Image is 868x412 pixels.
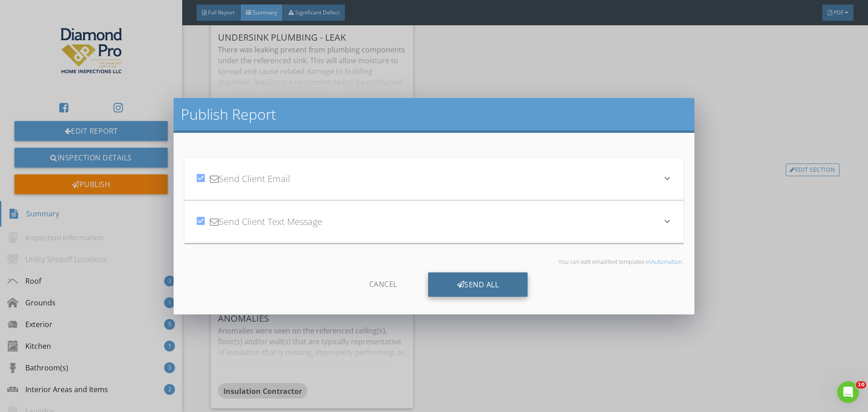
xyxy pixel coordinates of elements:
div: Cancel [340,272,426,297]
div: Send Client Text Message [195,206,662,237]
div: Send All [428,272,528,297]
i: keyboard_arrow_down [662,216,673,227]
i: keyboard_arrow_down [662,173,673,184]
span: 10 [856,381,866,389]
h2: Publish Report [181,105,687,123]
a: Automation [651,257,682,266]
iframe: Intercom live chat [837,381,859,403]
p: You can edit email/text templates in . [184,258,684,265]
div: Send Client Email [195,164,662,194]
